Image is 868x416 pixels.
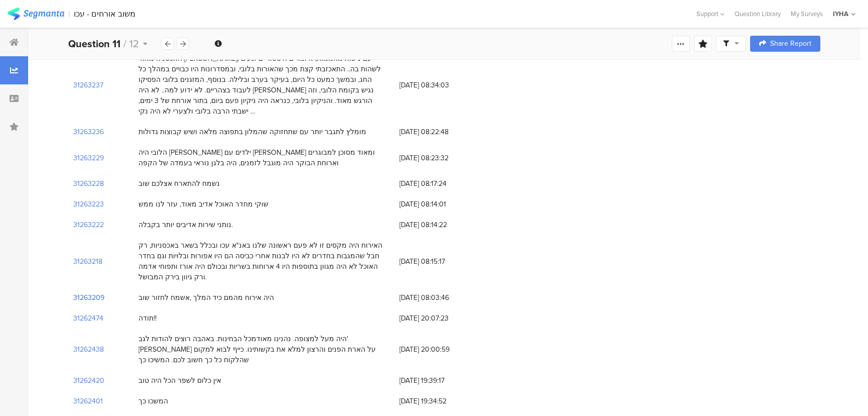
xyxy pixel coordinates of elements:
[399,292,480,303] span: [DATE] 08:03:46
[138,396,168,406] div: המשכו כך
[74,9,135,19] div: משוב אורחים - עכו
[399,313,480,324] span: [DATE] 20:07:23
[399,396,480,406] span: [DATE] 19:34:52
[138,334,389,365] div: היה מעל למצופה. נהנינו מאודמכל הבחינות. באהבה רוצים להודות לגב' [PERSON_NAME] על הארת הפנים והרצו...
[73,220,104,230] section: 31263222
[73,375,104,386] section: 31262420
[138,178,220,189] div: נשמח להתארח אצלכם שוב
[73,313,103,324] section: 31262474
[138,199,268,210] div: שוקי מחדר האוכל אדיב מאוד, עזר לנו ממש
[138,375,221,386] div: אין כלום לשפר הכל היה טוב
[833,9,848,19] div: IYHA
[73,292,104,303] section: 31263209
[129,36,139,51] span: 12
[399,178,480,189] span: [DATE] 08:17:24
[399,220,480,230] span: [DATE] 08:14:22
[73,199,104,210] section: 31263223
[786,9,828,19] a: My Surveys
[73,396,103,406] section: 31262401
[696,6,725,22] div: Support
[123,36,126,51] span: /
[138,292,274,303] div: היה אירוח מהמם כיד המלך ,אשמח לחזור שוב
[399,375,480,386] span: [DATE] 19:39:17
[399,344,480,355] span: [DATE] 20:00:59
[68,8,70,20] div: |
[73,178,104,189] section: 31263228
[730,9,786,19] a: Question Library
[138,313,157,324] div: תודה!!
[770,40,811,47] span: Share Report
[73,153,104,163] section: 31263229
[138,127,366,137] div: מומלץ לתגבר יותר עם שתחזוקה שהמלון בתפוצה מלאה ושיש קבוצות גדולות
[73,344,104,355] section: 31262438
[73,256,102,267] section: 31263218
[8,8,64,20] img: segmanta logo
[138,240,389,282] div: האירוח היה מקסים זו לא פעם ראשונה שלנו באנ"א עכו ובכלל בשאר באכסניות, רק חבל שהמגבות בחדרים לא הי...
[399,80,480,90] span: [DATE] 08:34:03
[138,53,389,117] div: האכסניה מאוד [PERSON_NAME], עם נישות מהממות, איזכורים היסטוריים ונעים לשהות בה.. התאכזבתי קצת מכך...
[73,127,104,137] section: 31263236
[399,127,480,137] span: [DATE] 08:22:48
[68,36,120,51] b: Question 11
[73,80,103,90] section: 31263237
[399,199,480,210] span: [DATE] 08:14:01
[138,220,233,230] div: נותני שירות אדיבים יותר בקבלה.
[399,256,480,267] span: [DATE] 08:15:17
[399,153,480,163] span: [DATE] 08:23:32
[138,147,389,168] div: הלובי היה [PERSON_NAME] ילדים עם [PERSON_NAME] ומאוד מסוכן למבוגרים וארוחת הבוקר היה מוגבל לזמנים...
